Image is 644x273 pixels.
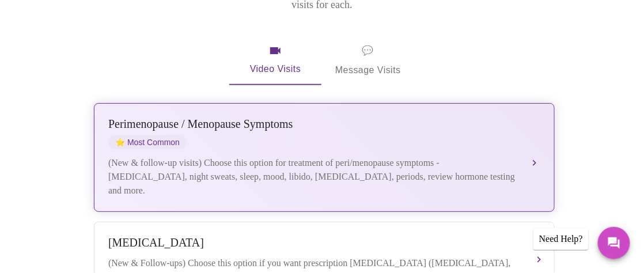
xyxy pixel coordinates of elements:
div: [MEDICAL_DATA] [108,236,517,249]
div: Perimenopause / Menopause Symptoms [108,117,517,131]
span: Most Common [108,135,187,149]
button: Perimenopause / Menopause SymptomsstarMost Common(New & follow-up visits) Choose this option for ... [94,103,555,212]
span: Video Visits [243,44,308,77]
div: Need Help? [533,228,589,250]
div: (New & follow-up visits) Choose this option for treatment of peri/menopause symptoms - [MEDICAL_D... [108,156,517,198]
span: star [115,138,125,147]
button: Messages [598,227,630,259]
span: Message Visits [335,43,401,78]
span: message [362,43,374,59]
